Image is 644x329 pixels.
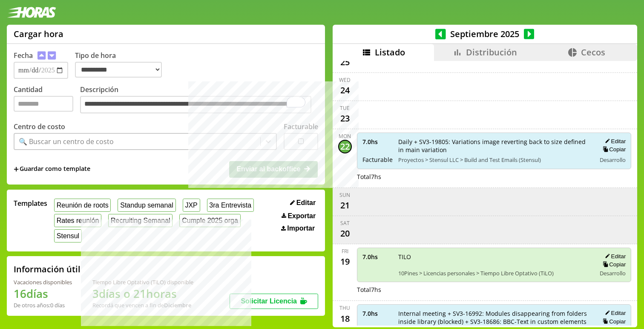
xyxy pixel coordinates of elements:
div: Total 7 hs [357,286,632,294]
label: Centro de costo [14,122,65,131]
div: 18 [338,312,352,325]
div: Thu [339,304,350,312]
span: Facturable [362,156,392,164]
img: logotipo [7,7,56,18]
label: Facturable [284,122,318,131]
span: Daily + SV3-19805: Variations image reverting back to size defined in main variation [398,138,590,154]
label: Fecha [14,51,33,60]
div: 25 [338,55,352,69]
span: Listado [375,46,405,58]
button: Editar [602,138,626,145]
div: 23 [338,112,352,125]
div: scrollable content [333,61,637,326]
span: Desarrollo [600,269,626,277]
span: Cecos [581,46,605,58]
span: TILO [398,253,590,261]
span: Templates [14,199,47,208]
button: Exportar [279,212,318,220]
button: Solicitar Licencia [230,294,318,309]
div: 19 [338,255,352,268]
div: Tiempo Libre Optativo (TiLO) disponible [92,278,193,286]
span: Editar [296,199,316,207]
span: Distribución [466,46,517,58]
div: Sun [339,191,350,199]
div: Vacaciones disponibles [14,278,72,286]
h2: Información útil [14,263,80,275]
span: + [14,164,19,174]
span: Desarrollo [600,156,626,164]
input: Cantidad [14,96,73,112]
div: Fri [342,248,348,255]
h1: Cargar hora [14,28,63,40]
label: Descripción [80,85,318,116]
div: 🔍 Buscar un centro de costo [19,137,114,146]
span: 10Pines > Licencias personales > Tiempo Libre Optativo (TiLO) [398,269,590,277]
div: 20 [338,227,352,240]
h1: 16 días [14,286,72,301]
span: Importar [287,225,315,232]
button: Copiar [600,146,626,153]
button: Stensul [54,229,82,242]
button: Editar [287,199,318,207]
button: Standup semanal [118,199,175,212]
h1: 3 días o 21 horas [92,286,193,301]
div: De otros años: 0 días [14,301,72,309]
button: Editar [602,309,626,317]
span: Proyectos > Stensul LLC > Build and Test Emails (Stensul) [398,156,590,164]
span: 7.0 hs [362,138,392,146]
button: Rates reunión [54,214,101,227]
div: Sat [340,219,350,227]
span: Exportar [287,212,316,220]
button: Reunión de roots [54,199,111,212]
select: Tipo de hora [75,62,162,78]
textarea: To enrich screen reader interactions, please activate Accessibility in Grammarly extension settings [80,96,311,114]
button: Recruiting Semanal [108,214,172,227]
span: 7.0 hs [362,253,392,261]
div: 24 [338,84,352,97]
div: Wed [339,76,351,84]
b: Diciembre [164,301,191,309]
div: Total 7 hs [357,173,632,181]
button: Editar [602,253,626,260]
span: Septiembre 2025 [446,28,524,40]
div: Tue [340,104,350,112]
div: 22 [338,140,352,153]
button: Copiar [600,318,626,325]
button: 3ra Entrevista [207,199,254,212]
label: Cantidad [14,85,80,116]
div: Mon [339,133,351,140]
button: Cumple 2025 orga [179,214,240,227]
button: Copiar [600,261,626,268]
span: Solicitar Licencia [241,297,297,305]
div: 21 [338,199,352,212]
button: JXP [183,199,200,212]
span: +Guardar como template [14,164,90,174]
label: Tipo de hora [75,51,169,79]
div: Recordá que vencen a fin de [92,301,193,309]
span: 7.0 hs [362,309,392,317]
